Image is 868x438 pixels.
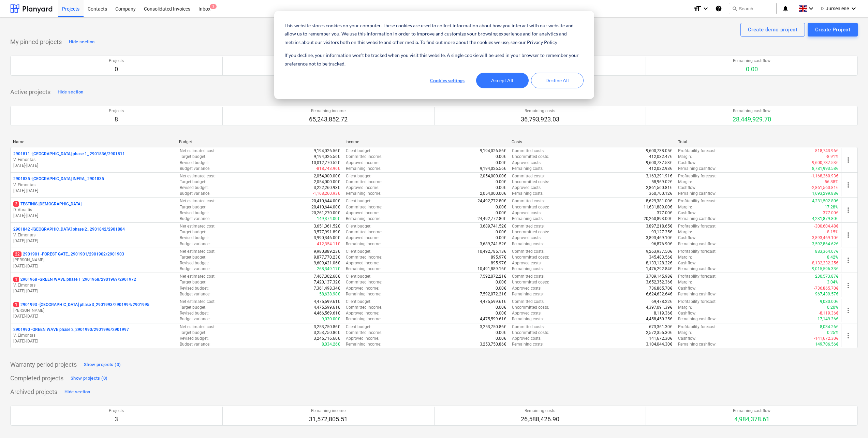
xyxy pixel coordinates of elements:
[317,266,340,272] p: 268,349.17€
[64,388,90,396] div: Hide section
[821,6,849,11] span: D. Jurseniene
[13,263,174,269] p: [DATE] - [DATE]
[180,154,206,160] p: Target budget :
[180,223,216,229] p: Net estimated cost :
[13,338,174,344] p: [DATE] - [DATE]
[180,260,209,266] p: Revised budget :
[812,216,838,222] p: 4,231,879.80€
[314,299,340,305] p: 4,475,599.61€
[808,23,858,36] button: Create Project
[13,201,82,207] p: TESTINIS [DEMOGRAPHIC_DATA]
[480,191,506,196] p: 2,054,000.00€
[180,266,210,272] p: Budget variance :
[480,173,506,179] p: 2,054,000.00€
[67,36,96,47] button: Hide section
[13,302,174,319] div: 12901993 -[GEOGRAPHIC_DATA] phase 3_2901993/2901994/2901995[PERSON_NAME][DATE]-[DATE]
[13,201,174,219] div: 2TESTINIS [DEMOGRAPHIC_DATA]D. Abraitis[DATE]-[DATE]
[651,229,672,235] p: 93,127.35€
[512,223,545,229] p: Committed costs :
[646,260,672,266] p: 8,133,128.22€
[274,11,594,99] div: Cookie banner
[678,216,717,222] p: Remaining cashflow :
[314,154,340,160] p: 9,194,026.56€
[477,249,506,254] p: 10,492,785.13€
[180,254,206,260] p: Target budget :
[678,148,717,154] p: Profitability forecast :
[512,154,549,160] p: Uncommitted costs :
[477,198,506,204] p: 24,492,772.80€
[13,288,174,294] p: [DATE] - [DATE]
[678,185,696,191] p: Cashflow :
[649,166,672,172] p: 412,032.98€
[496,204,506,210] p: 0.00€
[844,256,852,264] span: more_vert
[646,291,672,297] p: 6,624,632.64€
[180,291,210,297] p: Budget variance :
[180,185,209,191] p: Revised budget :
[180,210,209,216] p: Revised budget :
[314,274,340,279] p: 7,467,302.60€
[346,235,379,241] p: Approved income :
[346,216,381,222] p: Remaining income :
[715,4,722,13] i: Knowledge base
[814,223,838,229] p: -300,604.48€
[311,210,340,216] p: 20,261,270.00€
[346,274,371,279] p: Client budget :
[812,266,838,272] p: 9,015,596.33€
[180,191,210,196] p: Budget variance :
[844,181,852,189] span: more_vert
[180,274,216,279] p: Net estimated cost :
[13,227,125,232] p: 2901842 - [GEOGRAPHIC_DATA] phase 2_ 2901842/2901884
[512,179,549,185] p: Uncommitted costs :
[678,279,692,285] p: Margin :
[180,229,206,235] p: Target budget :
[844,332,852,340] span: more_vert
[13,313,174,319] p: [DATE] - [DATE]
[284,51,583,68] p: If you decline, your information won’t be tracked when you visit this website. A single cookie wi...
[13,238,174,244] p: [DATE] - [DATE]
[496,210,506,216] p: 0.00€
[314,254,340,260] p: 9,877,770.23€
[815,25,850,34] div: Create Project
[314,286,340,291] p: 7,361,498.34€
[346,148,371,154] p: Client budget :
[732,6,737,11] span: search
[346,254,382,260] p: Committed income :
[496,185,506,191] p: 0.00€
[346,166,381,172] p: Remaining income :
[13,232,174,238] p: V. Eimontas
[782,4,789,13] i: notifications
[480,148,506,154] p: 9,194,026.56€
[13,251,124,257] p: 2901901 - FOREST GATE_ 2901901/2901902/2901903
[512,216,544,222] p: Remaining costs :
[496,235,506,241] p: 0.00€
[210,4,217,9] span: 2
[180,235,209,241] p: Revised budget :
[646,249,672,254] p: 9,263,937.50€
[316,166,340,172] p: -818,743.96€
[314,223,340,229] p: 3,651,361.52€
[346,154,382,160] p: Committed income :
[678,223,717,229] p: Profitability forecast :
[180,249,216,254] p: Net estimated cost :
[13,176,104,182] p: 2901835 - [GEOGRAPHIC_DATA] INFRA_ 2901835
[748,25,797,34] div: Create demo project
[729,3,777,14] button: Search
[693,4,702,13] i: format_size
[844,206,852,214] span: more_vert
[346,191,381,196] p: Remaining income :
[480,241,506,247] p: 3,689,741.52€
[477,266,506,272] p: 10,491,889.16€
[512,160,542,166] p: Approved costs :
[678,198,717,204] p: Profitability forecast :
[82,359,122,370] button: Show projects (0)
[314,185,340,191] p: 3,222,260.93€
[346,173,371,179] p: Client budget :
[480,291,506,297] p: 7,592,072.21€
[512,185,542,191] p: Approved costs :
[180,166,210,172] p: Budget variance :
[826,229,838,235] p: -8.15%
[346,286,379,291] p: Approved income :
[319,291,340,297] p: 58,638.98€
[811,235,838,241] p: -3,893,469.10€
